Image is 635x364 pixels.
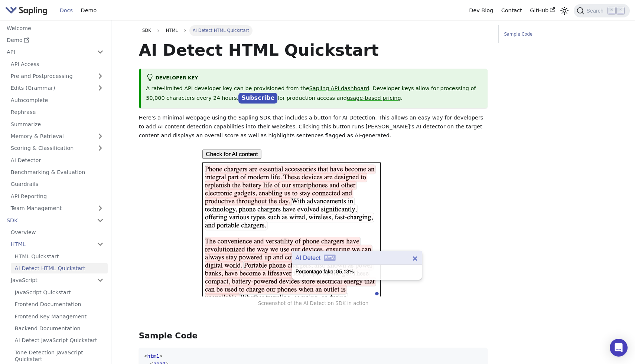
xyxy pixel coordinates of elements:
a: API Access [7,59,108,69]
a: AI Detect HTML Quickstart [11,263,108,274]
a: Autocomplete [7,95,108,105]
a: Benchmarking & Evaluation [7,167,108,178]
a: AI Detect JavaScript Quickstart [11,335,108,346]
h3: Sample Code [139,331,488,341]
a: Sapling.ai [5,5,50,16]
div: Open Intercom Messenger [610,339,628,357]
span: html [147,354,159,359]
a: Summarize [7,119,108,129]
a: Backend Documentation [11,323,108,334]
a: Rephrase [7,107,108,118]
a: Docs [56,5,77,16]
a: AI Detector [7,155,108,165]
kbd: ⌘ [608,7,615,14]
button: Search (Command+K) [574,4,629,17]
a: Demo [77,5,101,16]
a: Memory & Retrieval [7,131,108,142]
a: usage-based pricing [347,95,401,101]
a: Demo [3,35,108,46]
a: Edits (Grammar) [7,83,108,94]
span: HTML [163,25,181,36]
div: Developer Key [146,74,482,83]
a: Pre and Postprocessing [7,71,108,82]
a: Welcome [3,23,108,33]
a: JavaScript [7,275,108,286]
span: > [159,354,162,359]
a: Subscribe [238,93,277,104]
a: Guardrails [7,179,108,190]
nav: Breadcrumbs [139,25,488,36]
span: AI Detect HTML Quickstart [189,25,253,36]
a: Scoring & Classification [7,143,108,154]
a: API Reporting [7,191,108,201]
a: Frontend Key Management [11,311,108,322]
span: SDK [142,28,151,33]
a: Sample Code [504,31,605,38]
span: Search [584,8,608,14]
p: A rate-limited API developer key can be provisioned from the . Developer keys allow for processin... [146,84,482,103]
a: Dev Blog [465,5,497,16]
a: HTML [7,239,108,250]
img: Sapling.ai [5,5,48,16]
a: Contact [497,5,526,16]
a: Overview [7,227,108,238]
a: Sapling API dashboard [309,85,369,91]
img: ai_detect_sdk.png [200,147,427,296]
button: Collapse sidebar category 'SDK' [93,215,108,226]
a: JavaScript Quickstart [11,287,108,298]
a: API [3,47,93,58]
h1: AI Detect HTML Quickstart [139,40,488,60]
p: Here's a minimal webpage using the Sapling SDK that includes a button for AI Detection. This allo... [139,114,488,140]
button: Collapse sidebar category 'API' [93,47,108,58]
a: HTML Quickstart [11,251,108,262]
p: Screenshot of the AI Detection SDK in action [258,299,368,308]
a: Frontend Documentation [11,299,108,310]
a: SDK [139,25,154,36]
a: SDK [3,215,93,226]
a: GitHub [526,5,559,16]
span: < [144,354,147,359]
kbd: K [617,7,624,14]
a: Team Management [7,203,108,214]
button: Switch between dark and light mode (currently light mode) [559,5,570,16]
